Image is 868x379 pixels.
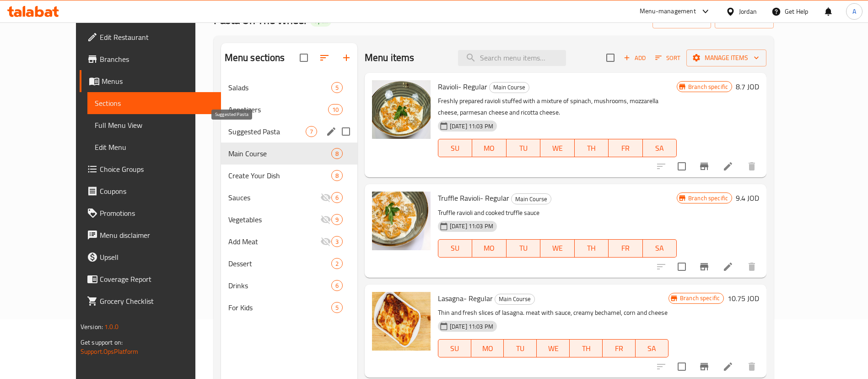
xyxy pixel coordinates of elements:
span: 1.0.0 [104,321,119,333]
span: Version: [81,321,103,333]
span: TU [510,242,537,255]
span: Select to update [672,357,691,376]
div: Add Meat3 [221,231,357,253]
span: A [852,6,856,16]
div: Dessert2 [221,253,357,275]
span: SA [647,142,673,155]
span: Branch specific [685,82,732,91]
span: Main Course [228,148,331,159]
div: Jordan [739,6,757,16]
span: 3 [332,237,342,246]
div: items [331,236,343,247]
span: Branch specific [676,294,723,302]
span: Edit Menu [95,142,214,153]
span: Dessert [228,258,331,269]
span: MO [476,242,502,255]
span: 5 [332,303,342,312]
span: 5 [332,83,342,92]
span: Sort sections [313,47,335,69]
div: Main Course [495,294,535,305]
button: TH [575,239,609,258]
span: SU [442,242,469,255]
span: TH [578,142,605,155]
span: For Kids [228,302,331,313]
span: Manage items [694,52,759,64]
button: SA [636,339,669,357]
button: TU [504,339,537,357]
span: 10 [329,105,342,114]
span: Branches [100,54,214,65]
div: items [328,104,343,115]
img: Ravioli- Regular [372,80,431,139]
span: Create Your Dish [228,170,331,181]
span: SU [442,142,469,155]
span: Select all sections [294,48,313,67]
a: Choice Groups [80,158,221,180]
div: For Kids5 [221,297,357,319]
span: Coverage Report [100,274,214,285]
div: Main Course8 [221,143,357,165]
span: SU [442,342,468,355]
span: Choice Groups [100,164,214,175]
a: Promotions [80,202,221,224]
span: Ravioli- Regular [438,80,487,93]
h2: Menu items [365,51,415,65]
span: Menu disclaimer [100,230,214,241]
div: Main Course [511,193,551,204]
span: Add Meat [228,236,320,247]
div: items [331,82,343,93]
span: Sort items [649,51,686,65]
span: import [660,14,704,26]
span: Suggested Pasta [228,126,306,137]
span: 6 [332,281,342,290]
span: Sauces [228,192,320,203]
span: FR [612,242,639,255]
span: Add item [620,51,649,65]
div: items [331,258,343,269]
span: [DATE] 11:03 PM [446,322,497,331]
span: TU [507,342,533,355]
button: TU [507,139,540,157]
a: Edit menu item [722,161,733,172]
button: WE [537,339,570,357]
span: Main Course [490,82,529,93]
svg: Inactive section [320,236,331,247]
div: Vegetables [228,214,320,225]
span: [DATE] 11:03 PM [446,122,497,131]
span: Drinks [228,280,331,291]
button: MO [472,239,506,258]
span: 9 [332,215,342,224]
button: WE [540,139,574,157]
a: Edit menu item [722,261,733,272]
h6: 9.4 JOD [736,192,759,204]
button: SU [438,239,472,258]
span: 6 [332,193,342,202]
span: TH [573,342,599,355]
span: Edit Restaurant [100,32,214,43]
span: Promotions [100,208,214,219]
a: Coverage Report [80,268,221,290]
p: Thin and fresh slices of lasagna. meat with sauce, creamy bechamel, corn and cheese [438,307,669,319]
span: WE [540,342,566,355]
span: Upsell [100,252,214,263]
a: Grocery Checklist [80,290,221,312]
button: TH [575,139,609,157]
img: Truffle Ravioli- Regular [372,192,431,250]
div: Vegetables9 [221,209,357,231]
span: Branch specific [685,194,732,203]
div: Sauces6 [221,187,357,209]
div: Salads5 [221,77,357,99]
span: Grocery Checklist [100,296,214,307]
a: Upsell [80,246,221,268]
span: TH [578,242,605,255]
span: Sections [95,98,214,109]
div: Main Course [489,82,529,93]
button: SU [438,139,472,157]
span: SA [647,242,673,255]
a: Menus [80,70,221,92]
span: WE [544,242,571,255]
